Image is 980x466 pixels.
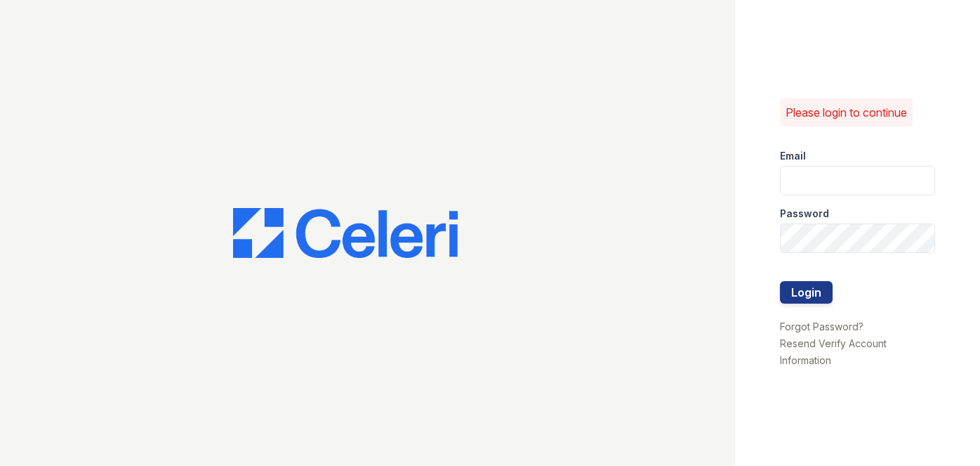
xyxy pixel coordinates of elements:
[780,321,863,332] a: Forgot Password?
[780,281,833,304] button: Login
[780,337,887,366] a: Resend Verify Account Information
[233,208,458,259] img: CE_Logo_Blue-a8612792a0a2168367f1c8372b55b34899dd931a85d93a1a3d3e32e68fde9ad4.png
[780,149,806,163] label: Email
[780,207,829,221] label: Password
[786,104,907,121] p: Please login to continue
